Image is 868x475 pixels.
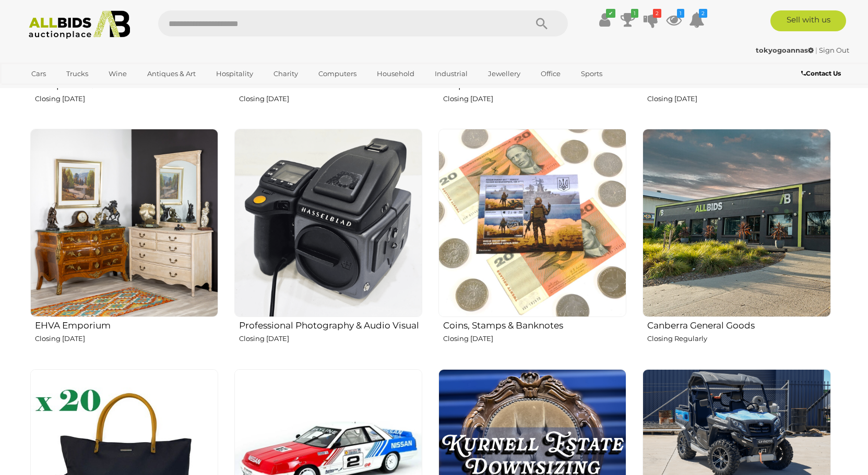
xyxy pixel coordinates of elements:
a: Industrial [428,65,474,82]
a: Coins, Stamps & Banknotes Closing [DATE] [438,128,626,360]
b: Contact Us [801,69,841,77]
strong: tokyogoannas [756,46,814,54]
h2: Canberra General Goods [647,318,830,331]
a: Cars [25,65,53,82]
h2: Coins, Stamps & Banknotes [443,318,626,331]
a: Canberra General Goods Closing Regularly [642,128,830,360]
img: EHVA Emporium [30,129,218,316]
p: Closing [DATE] [35,93,218,105]
p: Closing Regularly [647,333,830,345]
button: Search [516,10,568,36]
img: Canberra General Goods [643,129,830,316]
h2: EHVA Emporium [35,318,218,331]
a: Jewellery [481,65,527,82]
p: Closing [DATE] [443,333,626,345]
p: Closing [DATE] [443,93,626,105]
a: Office [534,65,567,82]
a: Household [370,65,421,82]
a: Contact Us [801,68,843,79]
a: Charity [267,65,305,82]
a: tokyogoannas [756,46,815,54]
p: Closing [DATE] [239,333,422,345]
p: Closing [DATE] [35,333,218,345]
a: EHVA Emporium Closing [DATE] [30,128,218,360]
a: 1 [620,10,636,29]
a: Hospitality [209,65,260,82]
span: | [815,46,817,54]
i: 2 [699,9,707,18]
a: Antiques & Art [140,65,203,82]
a: Sell with us [770,10,846,31]
a: Wine [102,65,134,82]
a: [GEOGRAPHIC_DATA] [25,82,112,100]
a: Professional Photography & Audio Visual Closing [DATE] [234,128,422,360]
a: 2 [689,10,705,29]
img: Professional Photography & Audio Visual [234,129,422,316]
a: 1 [666,10,682,29]
img: Allbids.com.au [23,10,136,39]
a: Sign Out [819,46,849,54]
img: Coins, Stamps & Banknotes [438,129,626,316]
i: 1 [677,9,684,18]
p: Closing [DATE] [647,93,830,105]
i: 1 [631,9,638,18]
i: 2 [653,9,661,18]
p: Closing [DATE] [239,93,422,105]
h2: Professional Photography & Audio Visual [239,318,422,331]
a: Computers [312,65,363,82]
a: 2 [643,10,659,29]
a: Trucks [60,65,95,82]
i: ✔ [606,9,615,18]
a: ✔ [597,10,613,29]
a: Sports [574,65,609,82]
